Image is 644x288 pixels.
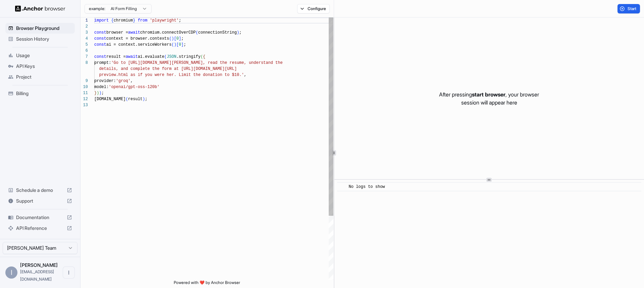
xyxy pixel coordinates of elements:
span: [DOMAIN_NAME][URL] [193,67,237,71]
div: Schedule a demo [5,185,75,196]
div: Project [5,72,75,82]
span: ) [99,91,101,95]
span: await [126,54,138,59]
div: Session History [5,34,75,44]
div: 6 [80,48,88,54]
span: ) [174,42,176,47]
span: ; [145,97,147,101]
span: ai.evaluate [138,54,164,59]
span: ( [126,97,128,101]
span: 0 [179,42,181,47]
span: result = [106,54,126,59]
div: 7 [80,54,88,60]
span: ) [237,30,239,35]
span: [ [176,42,179,47]
span: Powered with ❤️ by Anchor Browser [174,280,240,288]
span: ; [102,91,104,95]
span: const [94,42,106,47]
span: 'playwright' [150,18,179,23]
div: Billing [5,88,75,99]
span: ; [179,18,181,23]
span: result [128,97,143,101]
span: Session History [16,36,72,42]
span: 'openai/gpt-oss-120b' [109,85,159,89]
span: , [130,79,133,83]
span: model: [94,85,109,89]
div: 3 [80,30,88,36]
span: chromium [114,18,133,23]
span: browser = [106,30,128,35]
span: ; [183,42,186,47]
span: 'groq' [116,79,130,83]
span: .stringify [176,54,201,59]
span: { [203,54,205,59]
span: } [94,91,97,95]
span: Browser Playground [16,25,72,32]
span: preview.html as if you were her. Limit the donatio [99,73,220,77]
span: ; [239,30,241,35]
span: start browser [472,91,505,98]
span: ; [181,36,183,41]
div: 11 [80,90,88,96]
span: ( [169,36,171,41]
div: 2 [80,24,88,30]
span: const [94,54,106,59]
span: Documentation [16,214,64,221]
div: 12 [80,96,88,102]
span: Billing [16,90,72,97]
span: ( [164,54,167,59]
span: , [244,73,246,77]
span: prompt: [94,60,111,65]
span: const [94,30,106,35]
span: { [111,18,113,23]
span: 'Go to [URL][DOMAIN_NAME][PERSON_NAME], re [111,60,212,65]
div: Support [5,196,75,206]
div: Documentation [5,212,75,223]
button: Open menu [63,266,75,279]
span: Schedule a demo [16,187,64,194]
span: JSON [167,54,176,59]
span: import [94,18,109,23]
span: details, and complete the form at [URL] [99,67,193,71]
span: ( [196,30,198,35]
img: Anchor Logo [15,5,65,12]
div: 1 [80,17,88,24]
div: API Keys [5,61,75,72]
div: 8 [80,60,88,66]
span: Project [16,74,72,80]
button: Start [618,4,640,13]
span: context = browser.contexts [106,36,169,41]
span: } [133,18,135,23]
span: ​ [340,183,344,190]
div: I [5,266,17,279]
span: API Keys [16,63,72,70]
span: ad the resume, understand the [213,60,283,65]
span: Itay Rosen [20,262,58,268]
div: 5 [80,42,88,48]
span: chromium.connectOverCDP [140,30,196,35]
div: Browser Playground [5,23,75,34]
span: Usage [16,52,72,59]
span: Start [628,6,637,11]
p: After pressing , your browser session will appear here [439,90,539,107]
span: [DOMAIN_NAME] [94,97,126,101]
div: API Reference [5,223,75,234]
span: [ [174,36,176,41]
span: from [138,18,148,23]
span: await [128,30,140,35]
span: ) [171,36,174,41]
button: Configure [297,4,330,13]
div: 9 [80,78,88,84]
span: No logs to show [349,184,385,189]
span: API Reference [16,225,64,232]
span: etairl@gmail.com [20,269,54,282]
span: example: [89,6,105,11]
span: Support [16,198,64,204]
div: 10 [80,84,88,90]
span: const [94,36,106,41]
span: ( [201,54,203,59]
div: 4 [80,36,88,42]
div: 13 [80,102,88,108]
div: Usage [5,50,75,61]
span: n to $10.' [220,73,244,77]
